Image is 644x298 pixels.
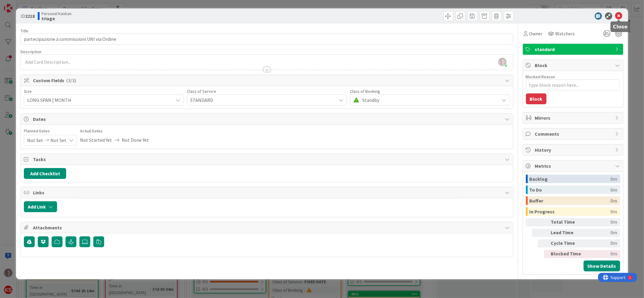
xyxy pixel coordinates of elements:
[33,77,502,84] span: Custom Fields
[498,58,507,66] img: 9UdbG9bmAsZFfNcxiAjc88abcXdLiien.jpg
[33,156,502,163] span: Tasks
[24,128,77,134] span: Planned Dates
[187,89,347,93] div: Class of Service
[24,89,184,93] div: Size
[535,114,612,121] span: Mirrors
[41,11,72,16] span: Personal Kanban
[122,135,149,145] span: Not Done Yet
[27,135,43,145] span: Not Set
[66,77,76,83] span: ( 3/3 )
[33,189,502,196] span: Links
[80,128,149,134] span: Actual Dates
[551,229,584,237] div: Lead Time
[529,30,543,37] span: Owner
[24,201,57,212] button: Add Link
[551,239,584,248] div: Cycle Time
[611,175,617,183] div: 0m
[526,74,555,79] label: Blocked Reason
[530,196,611,205] div: Buffer
[535,62,612,69] span: Block
[535,146,612,154] span: History
[21,49,41,54] span: Description
[80,135,112,145] span: Not Started Yet
[530,207,611,216] div: In Progress
[21,34,513,44] input: type card name here...
[587,239,617,248] div: 0m
[27,96,170,104] span: LONG SPAN | MONTH
[33,115,502,123] span: Dates
[587,229,617,237] div: 0m
[24,168,66,179] button: Add Checklist
[31,2,33,7] div: 1
[535,130,612,138] span: Comments
[611,196,617,205] div: 0m
[362,96,496,104] span: Standby
[530,186,611,194] div: To Do
[41,16,72,21] b: triage
[535,162,612,170] span: Metrics
[530,175,611,183] div: Backlog
[551,218,584,226] div: Total Time
[350,89,510,93] div: Class of Booking
[551,250,584,258] div: Blocked Time
[611,186,617,194] div: 0m
[13,1,27,8] span: Support
[50,135,66,145] span: Not Set
[526,93,546,104] button: Block
[611,207,617,216] div: 0m
[556,30,575,37] span: Watchers
[613,24,628,30] h5: Close
[25,13,35,19] b: 2218
[33,224,502,231] span: Attachments
[584,261,620,271] button: Show Details
[21,12,35,20] span: ID
[535,46,612,53] span: standard
[587,218,617,226] div: 0m
[190,96,333,104] span: STANDARD
[21,28,28,34] label: Title
[587,250,617,258] div: 0m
